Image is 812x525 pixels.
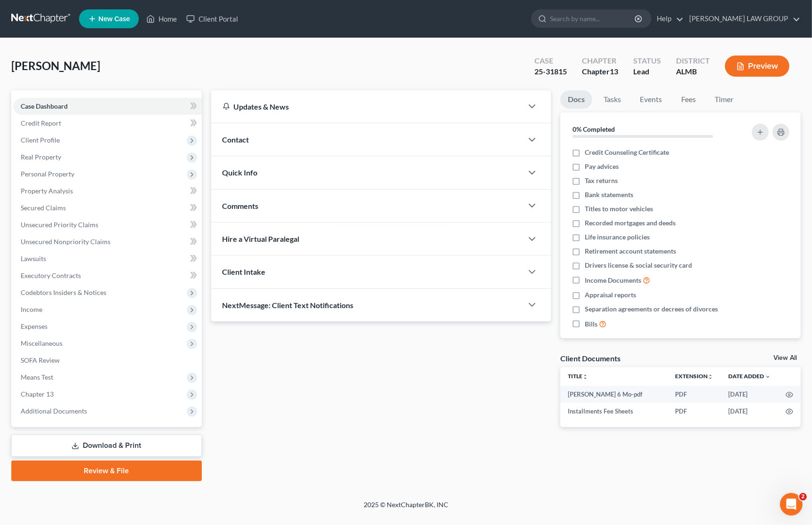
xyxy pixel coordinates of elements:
a: Executory Contracts [13,267,202,284]
span: Bills [585,319,597,329]
div: District [676,56,710,66]
a: Home [142,10,182,27]
td: [DATE] [721,403,778,420]
div: 25-31815 [534,66,567,77]
td: Installments Fee Sheets [560,403,668,420]
a: Download & Print [11,435,202,457]
span: Tax returns [585,176,618,185]
a: Secured Claims [13,199,202,216]
span: Bank statements [585,190,633,199]
a: Date Added expand_more [728,373,771,380]
span: [PERSON_NAME] [11,59,100,72]
a: Unsecured Nonpriority Claims [13,233,202,250]
span: Client Intake [223,267,266,276]
a: [PERSON_NAME] LAW GROUP [685,10,800,27]
span: Income Documents [585,276,641,285]
span: Titles to motor vehicles [585,204,653,214]
span: Credit Counseling Certificate [585,148,669,157]
a: View All [773,355,797,361]
span: Appraisal reports [585,290,636,300]
span: Pay advices [585,162,619,171]
i: unfold_more [582,374,588,380]
span: NextMessage: Client Text Notifications [223,301,354,310]
iframe: Intercom live chat [780,493,803,516]
span: 2 [799,493,807,501]
td: [PERSON_NAME] 6 Mo-pdf [560,386,668,403]
span: Secured Claims [21,204,66,212]
span: Income [21,305,42,313]
a: Case Dashboard [13,98,202,115]
span: Quick Info [223,168,258,177]
strong: 0% Completed [573,125,615,133]
span: Drivers license & social security card [585,261,692,270]
a: SOFA Review [13,352,202,369]
span: Contact [223,135,249,144]
a: Credit Report [13,115,202,132]
a: Fees [673,90,703,109]
a: Lawsuits [13,250,202,267]
span: Unsecured Priority Claims [21,221,98,229]
span: Unsecured Nonpriority Claims [21,238,111,246]
div: 2025 © NextChapterBK, INC [138,500,674,517]
span: New Case [98,16,130,23]
div: Lead [633,66,661,77]
span: SOFA Review [21,356,60,364]
button: Preview [725,56,789,77]
a: Client Portal [182,10,243,27]
td: PDF [668,386,721,403]
a: Unsecured Priority Claims [13,216,202,233]
div: Client Documents [560,353,621,363]
a: Help [652,10,684,27]
i: expand_more [765,374,771,380]
div: Case [534,56,567,66]
a: Tasks [596,90,629,109]
a: Timer [707,90,741,109]
div: Chapter [582,56,618,66]
div: Status [633,56,661,66]
span: Property Analysis [21,187,73,195]
span: Miscellaneous [21,339,63,347]
a: Docs [560,90,592,109]
span: Real Property [21,153,61,161]
span: Additional Documents [21,407,87,415]
span: Chapter 13 [21,390,54,398]
a: Titleunfold_more [568,373,588,380]
a: Extensionunfold_more [675,373,713,380]
i: unfold_more [708,374,713,380]
input: Search by name... [550,10,636,27]
span: Means Test [21,373,53,381]
a: Property Analysis [13,183,202,199]
span: 13 [610,67,618,76]
div: Chapter [582,66,618,77]
span: Expenses [21,322,48,330]
span: Credit Report [21,119,61,127]
span: Codebtors Insiders & Notices [21,288,106,296]
span: Retirement account statements [585,247,676,256]
span: Recorded mortgages and deeds [585,218,676,228]
span: Lawsuits [21,255,46,262]
span: Separation agreements or decrees of divorces [585,304,718,314]
a: Review & File [11,461,202,481]
span: Personal Property [21,170,74,178]
div: ALMB [676,66,710,77]
span: Life insurance policies [585,232,650,242]
a: Events [632,90,669,109]
span: Client Profile [21,136,60,144]
span: Hire a Virtual Paralegal [223,234,300,243]
span: Case Dashboard [21,102,68,110]
div: Updates & News [223,102,512,111]
span: Executory Contracts [21,271,81,279]
span: Comments [223,201,259,210]
td: [DATE] [721,386,778,403]
td: PDF [668,403,721,420]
